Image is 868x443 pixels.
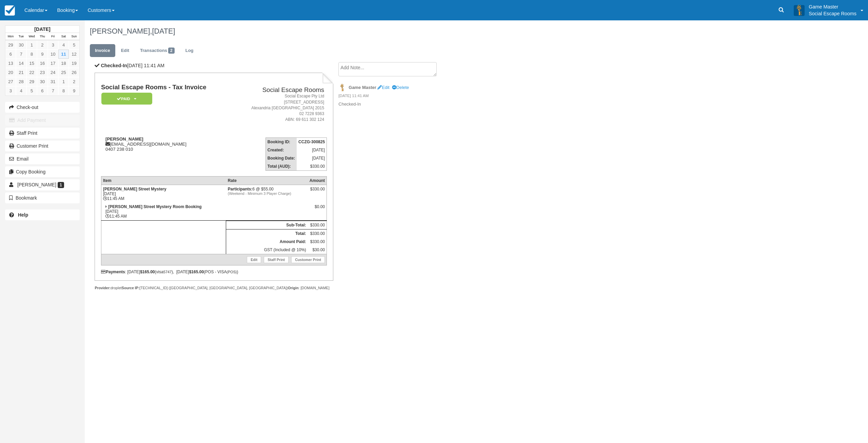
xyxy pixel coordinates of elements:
td: $330.00 [308,229,327,238]
a: 5 [26,86,37,95]
address: Social Escape Pty Ltd [STREET_ADDRESS] Alexandria [GEOGRAPHIC_DATA] 2015 02 7228 9363 ABN: 69 611... [233,93,324,123]
td: $30.00 [308,246,327,254]
a: 1 [26,40,37,50]
td: [DATE] 11:45 AM [101,203,226,221]
h1: [PERSON_NAME], [90,27,731,35]
td: 6 @ $55.00 [226,185,308,203]
span: [PERSON_NAME] [17,182,56,187]
a: 18 [58,59,69,68]
th: Total (AUD): [265,162,297,171]
strong: [PERSON_NAME] Street Mystery [103,187,166,191]
a: 8 [58,86,69,95]
strong: Origin [288,286,298,290]
a: 26 [69,68,79,77]
strong: [PERSON_NAME] [105,136,143,142]
strong: Payments [101,270,125,274]
a: 11 [58,50,69,59]
a: Edit [247,256,261,263]
a: 17 [48,59,58,68]
th: Booking ID: [265,138,297,146]
td: $330.00 [308,238,327,246]
img: checkfront-main-nav-mini-logo.png [5,5,15,16]
a: 29 [5,40,16,50]
a: 20 [5,68,16,77]
button: Copy Booking [5,166,80,177]
th: Thu [37,33,47,40]
a: 14 [16,59,26,68]
th: Sun [69,33,79,40]
h2: Social Escape Rooms [233,87,324,94]
a: 13 [5,59,16,68]
td: [DATE] 11:45 AM [101,185,226,203]
td: [DATE] [297,154,327,162]
small: (POS) [226,270,237,274]
strong: Game Master [349,85,376,90]
button: Email [5,153,80,164]
th: Booking Date: [265,154,297,162]
a: 6 [37,86,47,95]
a: Delete [392,85,409,90]
a: 12 [69,50,79,59]
a: 15 [26,59,37,68]
th: Item [101,177,226,185]
a: 8 [26,50,37,59]
a: 22 [26,68,37,77]
th: Created: [265,146,297,154]
div: [EMAIL_ADDRESS][DOMAIN_NAME] 0407 238 010 [101,136,231,152]
td: $330.00 [308,221,327,229]
a: 4 [58,40,69,50]
th: Sub-Total: [226,221,308,229]
button: Check-out [5,102,80,113]
a: 31 [48,77,58,86]
th: Tue [16,33,26,40]
th: Total: [226,229,308,238]
a: 9 [37,50,47,59]
strong: [PERSON_NAME] Street Mystery Room Booking [108,204,201,209]
a: 7 [48,86,58,95]
a: 23 [37,68,47,77]
button: Add Payment [5,115,80,126]
th: Sat [58,33,69,40]
td: [DATE] [297,146,327,154]
th: Rate [226,177,308,185]
a: 3 [48,40,58,50]
a: Paid [101,92,150,105]
div: $330.00 [310,187,325,197]
strong: Provider: [95,286,111,290]
a: Log [180,44,199,57]
span: 2 [168,48,175,54]
a: 3 [5,86,16,95]
a: 16 [37,59,47,68]
strong: CCZG-300825 [298,140,325,144]
a: 19 [69,59,79,68]
button: Bookmark [5,192,80,203]
a: 9 [69,86,79,95]
h1: Social Escape Rooms - Tax Invoice [101,84,231,91]
b: Help [18,212,28,218]
span: [DATE] [152,27,175,35]
a: 30 [37,77,47,86]
a: Customer Print [5,141,80,151]
div: droplet [TECHNICAL_ID] ([GEOGRAPHIC_DATA], [GEOGRAPHIC_DATA], [GEOGRAPHIC_DATA]) : [DOMAIN_NAME] [95,285,333,291]
a: 2 [69,77,79,86]
a: [PERSON_NAME] 1 [5,179,80,190]
img: A3 [794,5,805,16]
em: [DATE] 11:41 AM [338,93,453,100]
a: Transactions2 [135,44,180,57]
a: 10 [48,50,58,59]
strong: Participants [228,187,253,191]
a: 21 [16,68,26,77]
p: [DATE] 11:41 AM [95,62,333,69]
a: 27 [5,77,16,86]
strong: [DATE] [34,26,50,32]
a: 6 [5,50,16,59]
a: 7 [16,50,26,59]
a: Edit [377,85,389,90]
p: Game Master [809,3,856,10]
em: (Weekend - Minimum 3 Player Charge) [228,191,306,196]
th: Fri [48,33,58,40]
strong: Source IP: [122,286,140,290]
a: 1 [58,77,69,86]
strong: $165.00 [189,270,204,274]
p: Social Escape Rooms [809,10,856,17]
